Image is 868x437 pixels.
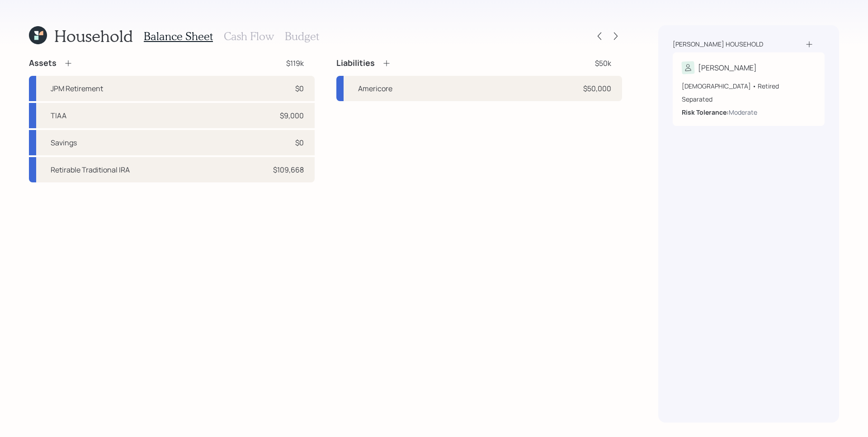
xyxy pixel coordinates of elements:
[273,164,304,175] div: $109,668
[51,83,103,94] div: JPM Retirement
[295,137,304,148] div: $0
[673,40,763,49] div: [PERSON_NAME] household
[698,62,757,73] div: [PERSON_NAME]
[729,107,757,117] div: Moderate
[286,58,304,69] div: $119k
[336,58,375,68] h4: Liabilities
[280,110,304,121] div: $9,000
[285,30,319,43] h3: Budget
[295,83,304,94] div: $0
[54,26,133,46] h1: Household
[358,83,392,94] div: Americore
[583,83,611,94] div: $50,000
[51,110,66,121] div: TIAA
[224,30,274,43] h3: Cash Flow
[682,108,729,116] b: Risk Tolerance:
[29,58,57,68] h4: Assets
[682,94,816,104] div: Separated
[595,58,611,69] div: $50k
[51,164,130,175] div: Retirable Traditional IRA
[682,81,816,91] div: [DEMOGRAPHIC_DATA] • Retired
[51,137,77,148] div: Savings
[144,30,213,43] h3: Balance Sheet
